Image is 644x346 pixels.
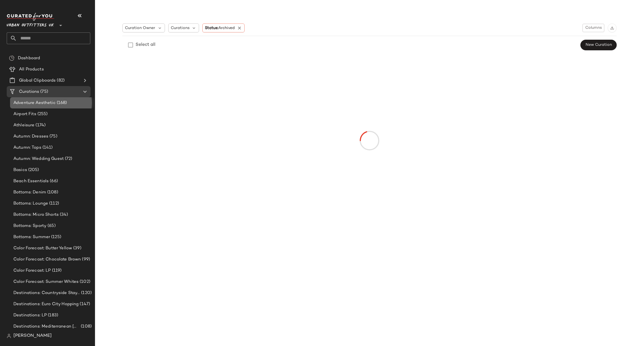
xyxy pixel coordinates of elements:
[7,334,11,338] img: svg%3e
[19,77,56,84] span: Global Clipboards
[39,89,48,95] span: (75)
[13,144,41,151] span: Autumn: Tops
[136,42,155,48] div: Select all
[56,100,67,106] span: (168)
[583,24,604,32] button: Columns
[36,111,48,117] span: (255)
[13,156,64,162] span: Autumn: Wedding Guest
[19,66,44,73] span: All Products
[13,245,72,252] span: Color Forecast: Butter Yellow
[585,43,612,47] span: New Curation
[13,111,36,117] span: Airport Fits
[56,77,65,84] span: (82)
[19,89,39,95] span: Curations
[49,178,58,184] span: (66)
[218,26,235,30] span: Archived
[48,133,57,140] span: (75)
[13,290,80,296] span: Destinations: Countryside Staycation
[13,212,59,218] span: Bottoms: Micro Shorts
[80,290,92,296] span: (120)
[581,40,617,50] button: New Curation
[13,234,50,240] span: Bottoms: Summer
[34,122,46,129] span: (174)
[59,212,68,218] span: (34)
[7,13,54,21] img: cfy_white_logo.C9jOOHJF.svg
[171,25,190,31] span: Curations
[13,223,46,229] span: Bottoms: Sporty
[13,256,81,263] span: Color Forecast: Chocolate Brown
[7,19,54,29] span: Urban Outfitters UK
[72,245,81,252] span: (39)
[80,323,92,330] span: (108)
[27,167,39,173] span: (205)
[13,122,34,129] span: Athleisure
[13,333,52,339] span: [PERSON_NAME]
[79,279,90,285] span: (102)
[9,55,15,61] img: svg%3e
[13,267,51,274] span: Color Forecast: LP
[64,156,72,162] span: (72)
[13,323,80,330] span: Destinations: Mediterranean [MEDICAL_DATA]
[79,301,90,307] span: (147)
[18,55,40,61] span: Dashboard
[13,178,49,184] span: Beach Essentials
[47,312,58,319] span: (183)
[81,256,90,263] span: (99)
[48,200,59,207] span: (112)
[41,144,53,151] span: (141)
[13,167,27,173] span: Basics
[13,301,79,307] span: Destinations: Euro City Hopping
[46,189,58,196] span: (108)
[50,234,61,240] span: (125)
[13,189,46,196] span: Bottoms: Denim
[125,25,155,31] span: Curation Owner
[51,267,62,274] span: (119)
[585,26,602,30] span: Columns
[13,133,48,140] span: Autumn: Dresses
[46,223,56,229] span: (65)
[205,25,235,31] span: Status:
[13,100,56,106] span: Adventure Aesthetic
[13,312,47,319] span: Destinations: LP
[13,279,79,285] span: Color Forecast: Summer Whites
[13,200,48,207] span: Bottoms: Lounge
